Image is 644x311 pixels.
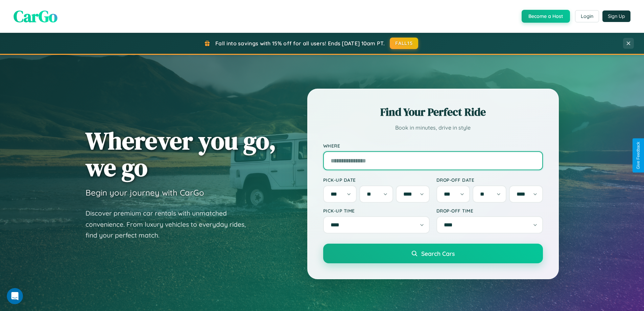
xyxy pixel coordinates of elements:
h3: Begin your journey with CarGo [86,187,204,198]
p: Discover premium car rentals with unmatched convenience. From luxury vehicles to everyday rides, ... [86,208,255,241]
h2: Find Your Perfect Ride [323,105,543,119]
iframe: Intercom live chat [7,288,23,304]
button: Login [575,10,599,22]
p: Book in minutes, drive in style [323,123,543,133]
label: Drop-off Time [436,208,543,214]
span: CarGo [14,5,57,27]
label: Pick-up Time [323,208,430,214]
span: Fall into savings with 15% off for all users! Ends [DATE] 10am PT. [215,40,385,47]
button: Sign Up [602,10,630,22]
span: Search Cars [421,250,455,257]
div: Give Feedback [636,142,641,169]
h1: Wherever you go, we go [86,127,276,181]
button: Become a Host [522,10,570,23]
button: FALL15 [390,38,418,49]
label: Drop-off Date [436,177,543,183]
label: Pick-up Date [323,177,430,183]
button: Search Cars [323,244,543,263]
label: Where [323,143,543,149]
